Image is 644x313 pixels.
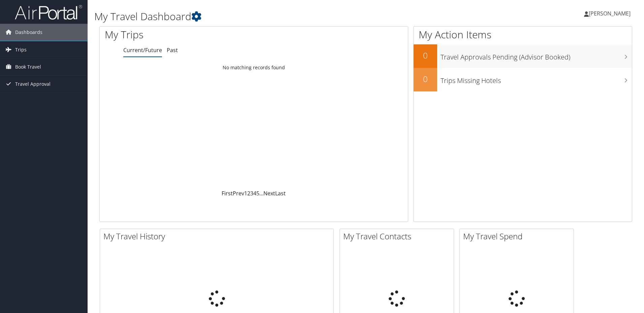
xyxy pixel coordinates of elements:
[222,190,233,197] a: First
[15,4,82,20] img: airportal-logo.png
[414,44,632,68] a: 0Travel Approvals Pending (Advisor Booked)
[414,28,632,42] h1: My Action Items
[343,231,454,242] h2: My Travel Contacts
[15,24,42,41] span: Dashboards
[15,76,51,92] span: Travel Approval
[244,190,247,197] a: 1
[275,190,286,197] a: Last
[256,190,259,197] a: 5
[100,62,408,74] td: No matching records found
[233,190,244,197] a: Prev
[94,9,456,24] h1: My Travel Dashboard
[441,73,632,85] h3: Trips Missing Hotels
[15,58,41,75] span: Book Travel
[15,41,27,58] span: Trips
[253,190,256,197] a: 4
[414,50,437,61] h2: 0
[247,190,250,197] a: 2
[250,190,253,197] a: 3
[167,46,178,54] a: Past
[414,68,632,91] a: 0Trips Missing Hotels
[263,190,275,197] a: Next
[259,190,263,197] span: …
[463,231,574,242] h2: My Travel Spend
[414,73,437,85] h2: 0
[105,28,275,42] h1: My Trips
[584,3,637,24] a: [PERSON_NAME]
[589,10,631,17] span: [PERSON_NAME]
[103,231,333,242] h2: My Travel History
[123,46,162,54] a: Current/Future
[441,49,632,62] h3: Travel Approvals Pending (Advisor Booked)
